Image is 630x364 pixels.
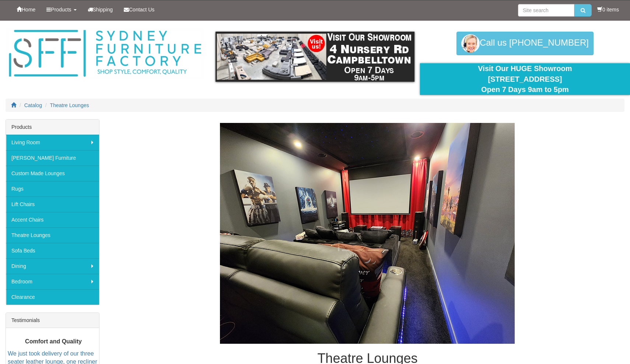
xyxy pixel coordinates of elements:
a: Catalog [24,102,42,108]
a: Theatre Lounges [6,227,99,243]
a: Clearance [6,289,99,305]
a: Rugs [6,181,99,197]
div: Testimonials [6,313,99,328]
a: [PERSON_NAME] Furniture [6,150,99,166]
div: Products [6,120,99,135]
span: Contact Us [129,7,154,13]
a: Theatre Lounges [50,102,89,108]
a: Home [11,0,41,19]
a: Shipping [82,0,119,19]
li: 0 items [597,6,619,13]
input: Site search [518,4,574,17]
img: Sydney Furniture Factory [6,28,204,79]
span: Home [22,7,35,13]
img: Theatre Lounges [220,123,515,344]
b: Comfort and Quality [25,338,82,344]
span: Shipping [93,7,113,13]
a: Sofa Beds [6,243,99,258]
a: Living Room [6,135,99,150]
span: Products [51,7,71,13]
a: Lift Chairs [6,197,99,212]
a: Products [41,0,82,19]
a: Accent Chairs [6,212,99,227]
a: Contact Us [118,0,160,19]
div: Visit Our HUGE Showroom [STREET_ADDRESS] Open 7 Days 9am to 5pm [426,63,624,95]
a: Bedroom [6,274,99,289]
a: Dining [6,258,99,274]
img: showroom.gif [216,32,414,82]
a: Custom Made Lounges [6,166,99,181]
